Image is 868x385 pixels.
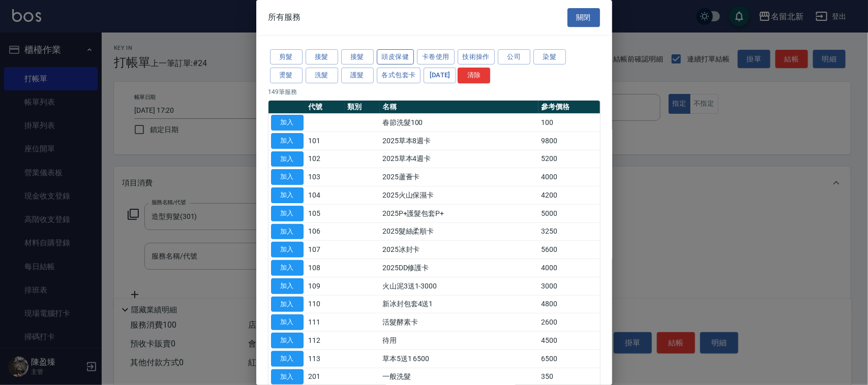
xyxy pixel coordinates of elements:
td: 100 [538,114,600,132]
button: 關閉 [567,8,600,27]
td: 4800 [538,295,600,313]
td: 5200 [538,150,600,168]
td: 108 [306,259,345,277]
th: 參考價格 [538,101,600,114]
button: 技術操作 [458,49,495,65]
button: 清除 [458,68,490,83]
td: 2025火山保濕卡 [380,186,539,205]
td: 3250 [538,222,600,241]
td: 5600 [538,241,600,259]
td: 103 [306,168,345,186]
button: 染髮 [533,49,566,65]
button: 加入 [271,369,304,385]
th: 名稱 [380,101,539,114]
button: 加入 [271,169,304,185]
td: 5000 [538,204,600,222]
td: 111 [306,313,345,332]
button: 加入 [271,333,304,348]
button: 加入 [271,151,304,167]
th: 代號 [306,101,345,114]
td: 4000 [538,259,600,277]
td: 110 [306,295,345,313]
button: 加入 [271,206,304,221]
button: 公司 [498,49,530,65]
td: 2025草本8週卡 [380,132,539,150]
td: 4200 [538,186,600,205]
td: 2025蘆薈卡 [380,168,539,186]
button: 加入 [271,187,304,203]
td: 109 [306,277,345,295]
td: 2025髮絲柔順卡 [380,222,539,241]
button: 加入 [271,260,304,276]
button: 加入 [271,351,304,367]
button: 洗髮 [306,68,338,83]
button: 接髮 [341,49,374,65]
td: 112 [306,332,345,350]
button: 燙髮 [270,68,303,83]
button: 加入 [271,133,304,149]
button: 頭皮保健 [377,49,414,65]
td: 火山泥3送1-3000 [380,277,539,295]
button: 各式包套卡 [377,68,421,83]
td: 104 [306,186,345,205]
p: 149 筆服務 [268,87,600,97]
td: 9800 [538,132,600,150]
td: 107 [306,241,345,259]
td: 6500 [538,349,600,368]
td: 2600 [538,313,600,332]
button: 卡卷使用 [417,49,455,65]
td: 113 [306,349,345,368]
button: 加入 [271,115,304,131]
td: 101 [306,132,345,150]
td: 4500 [538,332,600,350]
td: 3000 [538,277,600,295]
button: 加入 [271,224,304,240]
td: 102 [306,150,345,168]
td: 106 [306,222,345,241]
td: 2025P+護髮包套P+ [380,204,539,222]
th: 類別 [345,101,380,114]
td: 4000 [538,168,600,186]
td: 草本5送1 6500 [380,349,539,368]
button: 接髮 [306,49,338,65]
td: 春節洗髮100 [380,114,539,132]
td: 2025冰封卡 [380,241,539,259]
button: 加入 [271,297,304,312]
td: 活髮酵素卡 [380,313,539,332]
button: 加入 [271,278,304,294]
td: 2025草本4週卡 [380,150,539,168]
button: 加入 [271,242,304,258]
td: 2025DD修護卡 [380,259,539,277]
td: 105 [306,204,345,222]
button: 加入 [271,314,304,330]
button: [DATE] [424,68,456,83]
td: 待用 [380,332,539,350]
button: 護髮 [341,68,374,83]
span: 所有服務 [268,12,301,22]
td: 新冰封包套4送1 [380,295,539,313]
button: 剪髮 [270,49,303,65]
